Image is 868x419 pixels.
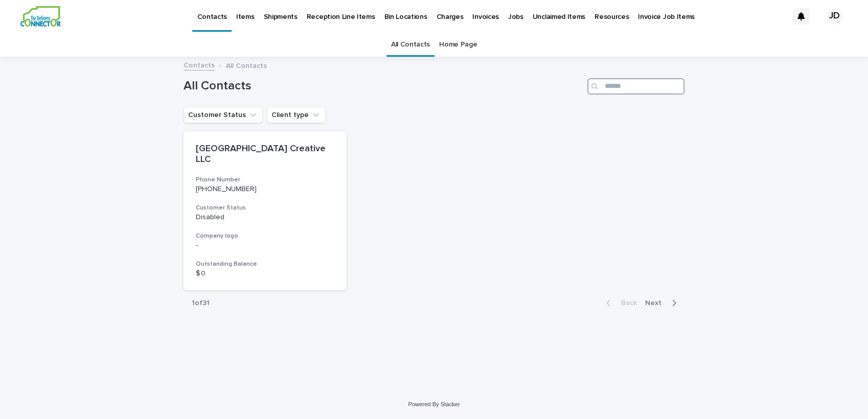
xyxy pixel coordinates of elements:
[615,299,637,307] span: Back
[184,79,583,94] h1: All Contacts
[587,78,684,95] input: Search
[226,59,267,71] p: All Contacts
[184,107,263,123] button: Customer Status
[196,176,334,184] h3: Phone Number
[196,204,334,212] h3: Customer Status
[196,269,334,278] p: $ 0
[196,185,257,193] a: [PHONE_NUMBER]
[826,8,842,25] div: JD
[184,291,218,316] p: 1 of 31
[196,241,334,250] p: -
[267,107,326,123] button: Client type
[196,144,334,166] p: [GEOGRAPHIC_DATA] Creative LLC
[645,299,668,307] span: Next
[391,33,430,57] a: All Contacts
[408,401,460,407] a: Powered By Stacker
[20,6,61,27] img: aCWQmA6OSGG0Kwt8cj3c
[641,298,684,308] button: Next
[184,131,347,290] a: [GEOGRAPHIC_DATA] Creative LLCPhone Number[PHONE_NUMBER]Customer StatusDisabledCompany logo-Outst...
[196,260,334,268] h3: Outstanding Balance
[598,298,641,308] button: Back
[439,33,477,57] a: Home Page
[196,213,334,222] p: Disabled
[196,232,334,240] h3: Company logo
[184,59,215,71] a: Contacts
